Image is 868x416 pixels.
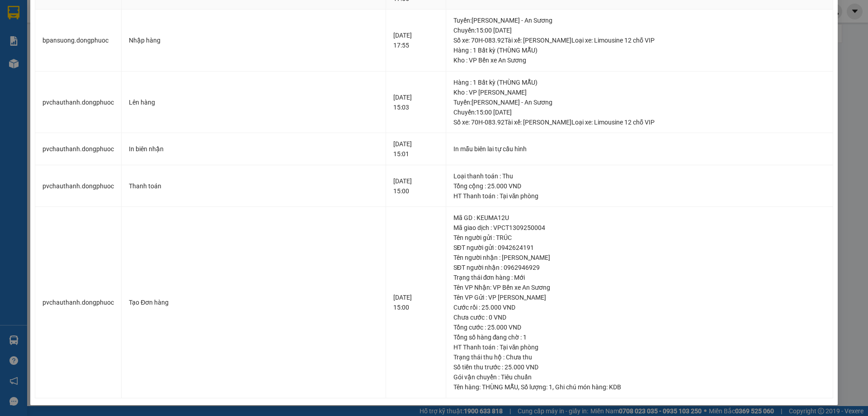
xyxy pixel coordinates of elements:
[453,213,826,223] div: Mã GD : KEUMA12U
[453,382,826,392] div: Tên hàng: , Số lượng: , Ghi chú món hàng:
[453,191,826,201] div: HT Thanh toán : Tại văn phòng
[453,97,826,127] div: Tuyến : [PERSON_NAME] - An Sương Chuyến: 15:00 [DATE] Số xe: 70H-083.92 Tài xế: [PERSON_NAME] Loạ...
[453,332,826,342] div: Tổng số hàng đang chờ : 1
[453,322,826,332] div: Tổng cước : 25.000 VND
[453,253,826,263] div: Tên người nhận : [PERSON_NAME]
[453,342,826,352] div: HT Thanh toán : Tại văn phòng
[129,297,378,307] div: Tạo Đơn hàng
[453,243,826,253] div: SĐT người gửi : 0942624191
[453,312,826,322] div: Chưa cước : 0 VND
[393,292,439,312] div: [DATE] 15:00
[129,35,378,45] div: Nhập hàng
[393,139,439,159] div: [DATE] 15:01
[453,273,826,282] div: Trạng thái đơn hàng : Mới
[453,45,826,55] div: Hàng : 1 Bất kỳ (THÙNG MẪU)
[35,207,122,398] td: pvchauthanh.dongphuoc
[453,87,826,97] div: Kho : VP [PERSON_NAME]
[453,372,826,382] div: Gói vận chuyển : Tiêu chuẩn
[393,176,439,196] div: [DATE] 15:00
[453,223,826,233] div: Mã giao dịch : VPCT1309250004
[35,72,122,134] td: pvchauthanh.dongphuoc
[453,144,826,154] div: In mẫu biên lai tự cấu hình
[453,55,826,65] div: Kho : VP Bến xe An Sương
[393,30,439,50] div: [DATE] 17:55
[453,181,826,191] div: Tổng cộng : 25.000 VND
[549,383,552,391] span: 1
[35,165,122,207] td: pvchauthanh.dongphuoc
[453,362,826,372] div: Số tiền thu trước : 25.000 VND
[453,302,826,312] div: Cước rồi : 25.000 VND
[453,15,826,45] div: Tuyến : [PERSON_NAME] - An Sương Chuyến: 15:00 [DATE] Số xe: 70H-083.92 Tài xế: [PERSON_NAME] Loạ...
[129,97,378,107] div: Lên hàng
[393,92,439,112] div: [DATE] 15:03
[609,383,621,391] span: KDB
[453,233,826,243] div: Tên người gửi : TRÚC
[453,282,826,292] div: Tên VP Nhận: VP Bến xe An Sương
[129,181,378,191] div: Thanh toán
[482,383,518,391] span: THÙNG MẪU
[453,171,826,181] div: Loại thanh toán : Thu
[453,292,826,302] div: Tên VP Gửi : VP [PERSON_NAME]
[129,144,378,154] div: In biên nhận
[35,133,122,165] td: pvchauthanh.dongphuoc
[453,77,826,87] div: Hàng : 1 Bất kỳ (THÙNG MẪU)
[35,10,122,72] td: bpansuong.dongphuoc
[453,263,826,273] div: SĐT người nhận : 0962946929
[453,352,826,362] div: Trạng thái thu hộ : Chưa thu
